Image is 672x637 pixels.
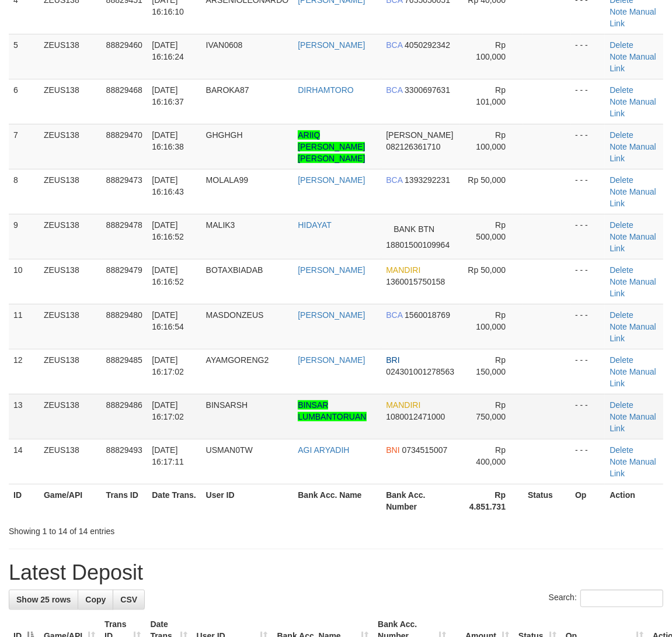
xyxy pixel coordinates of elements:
td: 11 [9,304,39,349]
a: [PERSON_NAME] [298,355,365,365]
a: Delete [610,40,633,50]
a: Delete [610,445,633,455]
td: ZEUS138 [39,169,102,214]
a: [PERSON_NAME] [298,40,365,50]
a: Manual Link [610,367,656,388]
th: Trans ID [102,484,148,517]
span: Rp 500,000 [476,220,506,241]
th: Bank Acc. Name [293,484,381,517]
a: Delete [610,175,633,185]
a: DIRHAMTORO [298,85,353,95]
span: MALIK3 [206,220,235,230]
th: Action [605,484,663,517]
span: 88829470 [106,130,142,140]
td: ZEUS138 [39,214,102,259]
span: BOTAXBIADAB [206,265,263,275]
td: - - - [570,214,605,259]
span: MOLALA99 [206,175,248,185]
td: ZEUS138 [39,124,102,169]
span: [DATE] 16:17:11 [152,445,184,466]
a: Note [610,412,627,421]
span: [DATE] 16:16:52 [152,220,184,241]
span: Copy 082126361710 to clipboard [386,142,440,151]
span: Copy 3300697631 to clipboard [405,85,450,95]
span: AYAMGORENG2 [206,355,269,365]
span: Copy 4050292342 to clipboard [405,40,450,50]
span: [DATE] 16:17:02 [152,355,184,376]
span: IVAN0608 [206,40,243,50]
a: Note [610,142,627,151]
a: Manual Link [610,97,656,118]
span: MANDIRI [386,400,420,410]
td: - - - [570,304,605,349]
span: [DATE] 16:16:38 [152,130,184,151]
td: ZEUS138 [39,349,102,394]
span: [DATE] 16:16:37 [152,85,184,106]
span: MANDIRI [386,265,420,275]
td: 13 [9,394,39,439]
td: 12 [9,349,39,394]
td: - - - [570,439,605,484]
a: Manual Link [610,142,656,163]
a: Manual Link [610,52,656,73]
a: Note [610,322,627,331]
a: ARIIQ [PERSON_NAME] [PERSON_NAME] [298,130,365,163]
span: Copy 1360015750158 to clipboard [386,277,445,286]
input: Search: [580,590,663,607]
a: BINSAR LUMBANTORUAN [298,400,366,421]
td: 9 [9,214,39,259]
span: BRI [386,355,399,365]
span: BINSARSH [206,400,248,410]
span: BANK BTN [386,219,442,239]
span: Copy 024301001278563 to clipboard [386,367,454,376]
label: Search: [549,590,663,607]
a: [PERSON_NAME] [298,175,365,185]
span: 88829473 [106,175,142,185]
td: - - - [570,79,605,124]
td: - - - [570,169,605,214]
span: [DATE] 16:16:24 [152,40,184,61]
span: Rp 750,000 [476,400,506,421]
a: CSV [113,590,145,610]
div: Showing 1 to 14 of 14 entries [9,521,271,537]
span: Copy 18801500109964 to clipboard [386,240,450,250]
span: [DATE] 16:16:43 [152,175,184,196]
td: - - - [570,34,605,79]
td: ZEUS138 [39,439,102,484]
span: 88829486 [106,400,142,410]
span: [DATE] 16:17:02 [152,400,184,421]
span: BCA [386,175,402,185]
span: MASDONZEUS [206,310,264,320]
span: Copy 1080012471000 to clipboard [386,412,445,421]
span: BCA [386,85,402,95]
span: Copy 1560018769 to clipboard [405,310,450,320]
span: [DATE] 16:16:54 [152,310,184,331]
a: Note [610,52,627,61]
span: Copy 0734515007 to clipboard [402,445,448,455]
span: 88829480 [106,310,142,320]
th: Op [570,484,605,517]
span: Rp 100,000 [476,310,506,331]
td: 10 [9,259,39,304]
a: Manual Link [610,232,656,253]
td: ZEUS138 [39,34,102,79]
a: Note [610,187,627,196]
span: BNI [386,445,399,455]
a: Delete [610,355,633,365]
span: BCA [386,40,402,50]
a: Manual Link [610,277,656,298]
span: 88829479 [106,265,142,275]
td: 7 [9,124,39,169]
th: User ID [201,484,294,517]
span: Copy 1393292231 to clipboard [405,175,450,185]
td: - - - [570,349,605,394]
span: Rp 50,000 [468,265,506,275]
span: 88829493 [106,445,142,455]
span: BAROKA87 [206,85,249,95]
td: ZEUS138 [39,394,102,439]
a: Note [610,457,627,466]
th: Date Trans. [147,484,201,517]
a: HIDAYAT [298,220,332,230]
a: Manual Link [610,7,656,28]
span: 88829485 [106,355,142,365]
